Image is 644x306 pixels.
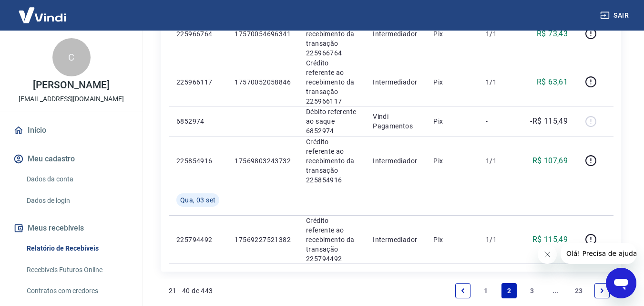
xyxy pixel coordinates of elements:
[235,235,291,244] p: 17569227521382
[373,156,418,166] p: Intermediador
[11,120,131,141] a: Início
[561,243,636,264] iframe: Mensagem da empresa
[538,245,557,264] iframe: Fechar mensagem
[532,234,568,245] p: R$ 115,49
[451,279,613,302] ul: Pagination
[486,116,514,126] p: -
[33,80,109,90] p: [PERSON_NAME]
[176,116,219,126] p: 6852974
[235,29,291,39] p: 17570054696341
[11,218,131,239] button: Meus recebíveis
[532,155,568,167] p: R$ 107,69
[23,260,131,280] a: Recebíveis Futuros Online
[235,156,291,166] p: 17569803243732
[606,268,636,298] iframe: Botão para abrir a janela de mensagens
[486,77,514,87] p: 1/1
[306,107,358,136] p: Débito referente ao saque 6852974
[373,77,418,87] p: Intermediador
[486,156,514,166] p: 1/1
[176,156,219,166] p: 225854916
[373,29,418,39] p: Intermediador
[23,281,131,301] a: Contratos com credores
[19,94,124,104] p: [EMAIL_ADDRESS][DOMAIN_NAME]
[433,116,470,126] p: Pix
[176,77,219,87] p: 225966117
[6,7,80,14] span: Olá! Precisa de ajuda?
[598,7,633,24] button: Sair
[537,76,568,88] p: R$ 63,61
[571,283,587,298] a: Page 23
[373,235,418,244] p: Intermediador
[455,283,470,298] a: Previous page
[306,58,358,106] p: Crédito referente ao recebimento da transação 225966117
[548,283,563,298] a: Jump forward
[530,116,568,127] p: -R$ 115,49
[23,239,131,258] a: Relatório de Recebíveis
[479,283,494,298] a: Page 1
[169,286,213,295] p: 21 - 40 de 443
[11,148,131,169] button: Meu cadastro
[501,283,517,298] a: Page 2 is your current page
[594,283,610,298] a: Next page
[306,137,358,185] p: Crédito referente ao recebimento da transação 225854916
[23,191,131,211] a: Dados de login
[433,156,470,166] p: Pix
[373,112,418,131] p: Vindi Pagamentos
[486,29,514,39] p: 1/1
[176,29,219,39] p: 225966764
[537,28,568,40] p: R$ 73,43
[306,10,358,58] p: Crédito referente ao recebimento da transação 225966764
[23,169,131,189] a: Dados da conta
[52,38,91,76] div: C
[433,29,470,39] p: Pix
[486,235,514,244] p: 1/1
[176,235,219,244] p: 225794492
[433,235,470,244] p: Pix
[433,77,470,87] p: Pix
[306,216,358,264] p: Crédito referente ao recebimento da transação 225794492
[11,0,73,30] img: Vindi
[235,77,291,87] p: 17570052058846
[180,195,215,205] span: Qua, 03 set
[525,283,540,298] a: Page 3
